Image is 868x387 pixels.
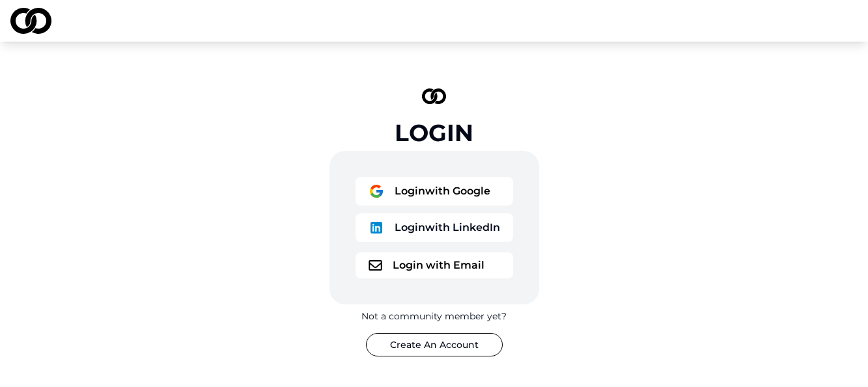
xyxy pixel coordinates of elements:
img: logo [369,220,384,235]
div: Login [395,120,473,146]
button: logoLoginwith Google [356,177,513,206]
button: Create An Account [366,333,503,356]
button: logoLogin with Email [356,252,513,278]
button: logoLoginwith LinkedIn [356,213,513,242]
img: logo [369,183,384,199]
div: Not a community member yet? [361,310,507,323]
img: logo [422,88,447,104]
img: logo [10,8,51,34]
img: logo [369,260,382,271]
